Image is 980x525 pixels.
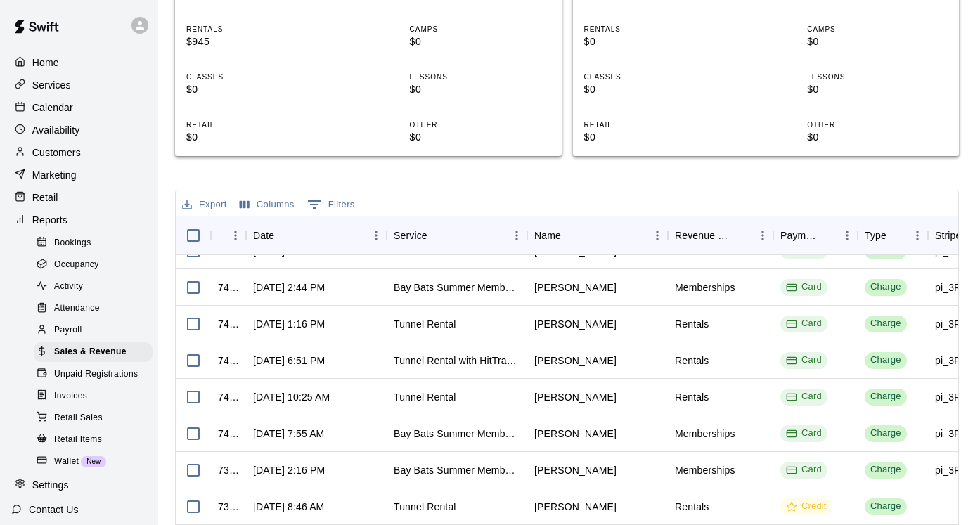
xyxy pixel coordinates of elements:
div: 740767 [218,390,239,404]
p: Home [32,56,59,70]
a: Retail Sales [34,407,158,429]
div: Retail Items [34,430,153,450]
div: Type [865,216,886,255]
div: Brianna Kurtz [534,390,617,404]
div: Date [246,216,387,255]
div: Kevin Marshall [534,317,617,331]
div: Services [11,74,147,96]
div: Attendance [34,299,153,318]
div: Garrett Johnson [534,427,617,441]
div: Aug 9, 2025, 2:44 PM [253,280,325,294]
button: Select columns [236,194,298,216]
span: Activity [54,280,83,294]
div: Charge [870,317,901,330]
div: Bookings [34,233,153,253]
div: Type [858,216,928,255]
button: Sort [886,226,906,245]
div: Credit [786,500,827,513]
div: Aug 6, 2025, 7:55 AM [253,427,324,441]
p: CAMPS [410,24,550,34]
button: Menu [366,225,387,246]
div: Charge [870,500,901,513]
p: RETAIL [584,119,725,130]
span: Sales & Revenue [54,345,127,359]
p: CLASSES [186,72,327,82]
a: Bookings [34,232,158,254]
span: Unpaid Registrations [54,368,138,382]
p: OTHER [410,119,550,130]
div: 743752 [218,354,239,368]
button: Export [179,194,231,216]
div: Availability [11,119,147,141]
div: Card [786,463,822,477]
div: Aug 5, 2025, 2:16 PM [253,463,325,477]
div: Service [387,216,527,255]
div: Invoices [34,387,153,406]
span: Invoices [54,389,87,403]
div: Revenue Category [675,216,733,255]
p: Calendar [32,101,73,115]
div: Settings [11,474,147,495]
span: New [81,458,106,465]
div: Hayden Austin [534,354,617,368]
button: Sort [817,226,837,245]
a: Invoices [34,385,158,407]
button: Show filters [304,193,359,216]
p: RENTALS [584,24,725,34]
div: Reports [11,209,147,231]
div: Sales & Revenue [34,342,153,362]
button: Menu [752,225,773,246]
div: Payment Method [780,216,817,255]
p: Availability [32,123,80,137]
div: 739161 [218,463,239,477]
p: $0 [410,82,550,97]
a: Occupancy [34,254,158,276]
div: Rentals [675,354,709,368]
div: 746229 [218,317,239,331]
div: Bay Bats Summer Membership [394,463,520,477]
div: Aug 7, 2025, 6:51 PM [253,354,325,368]
button: Menu [907,225,928,246]
span: Wallet [54,455,79,469]
div: Service [394,216,427,255]
div: Rentals [675,317,709,331]
div: Charge [870,354,901,367]
div: Rentals [675,500,709,514]
div: Card [786,390,822,403]
p: $0 [584,130,725,145]
div: Name [527,216,668,255]
div: Occupancy [34,255,153,275]
div: Jason Rizzo [534,280,617,294]
div: Timmy Bearor [534,500,617,514]
p: CAMPS [807,24,948,34]
div: Aug 9, 2025, 1:16 PM [253,317,325,331]
a: Unpaid Registrations [34,363,158,385]
button: Menu [225,225,246,246]
button: Sort [561,226,581,245]
p: $0 [410,130,550,145]
p: Settings [32,478,69,492]
a: Retail [11,187,147,208]
button: Menu [506,225,527,246]
div: Tunnel Rental [394,500,456,514]
span: Retail Items [54,433,102,447]
div: Unpaid Registrations [34,365,153,384]
div: Name [534,216,561,255]
a: Home [11,52,147,73]
span: Payroll [54,323,82,337]
a: WalletNew [34,451,158,472]
a: Retail Items [34,429,158,451]
div: Payroll [34,320,153,340]
span: Occupancy [54,258,99,272]
div: Revenue Category [668,216,773,255]
a: Attendance [34,298,158,320]
div: Timmy Bearor [534,463,617,477]
div: InvoiceId [211,216,246,255]
div: 746396 [218,280,239,294]
div: Card [786,354,822,367]
button: Menu [647,225,668,246]
div: Charge [870,280,901,294]
p: $0 [186,82,327,97]
span: Attendance [54,302,100,316]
